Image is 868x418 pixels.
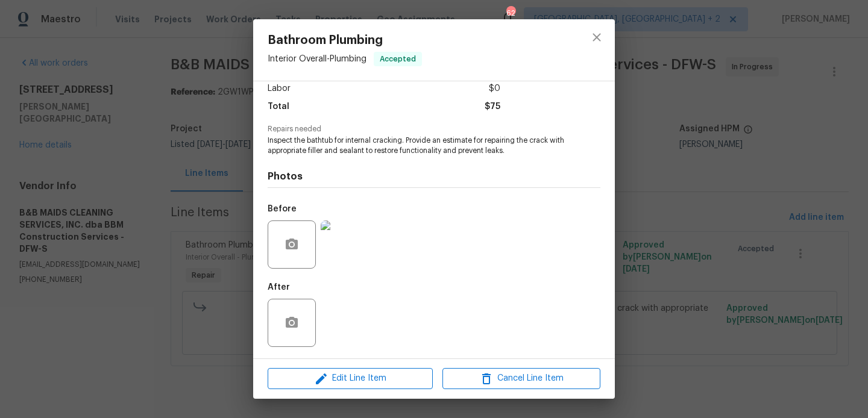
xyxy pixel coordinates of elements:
[268,98,289,116] span: Total
[442,368,600,389] button: Cancel Line Item
[268,34,422,47] span: Bathroom Plumbing
[268,205,297,213] h5: Before
[268,80,291,98] span: Labor
[271,371,429,386] span: Edit Line Item
[506,7,515,19] div: 62
[268,136,567,156] span: Inspect the bathtub for internal cracking. Provide an estimate for repairing the crack with appro...
[375,53,421,65] span: Accepted
[268,55,366,63] span: Interior Overall - Plumbing
[485,98,500,116] span: $75
[446,371,597,386] span: Cancel Line Item
[268,170,600,182] h4: Photos
[268,368,433,389] button: Edit Line Item
[582,23,611,52] button: close
[268,283,290,292] h5: After
[489,80,500,98] span: $0
[268,125,600,133] span: Repairs needed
